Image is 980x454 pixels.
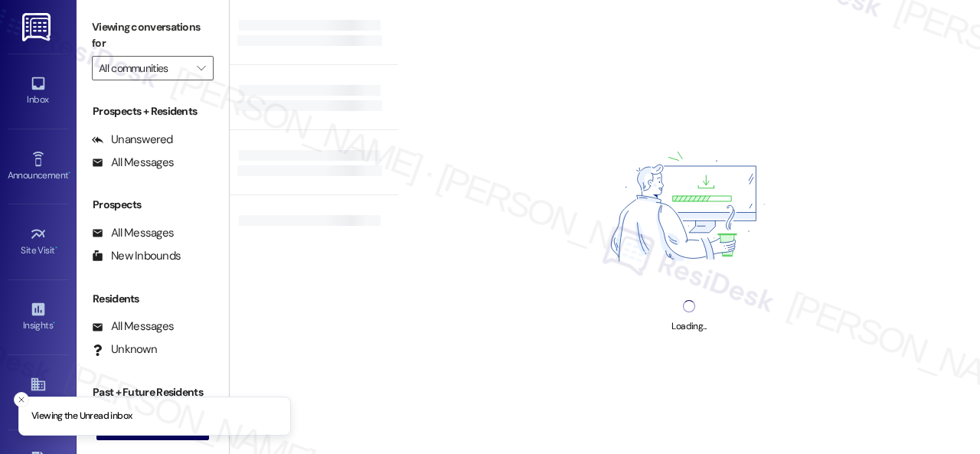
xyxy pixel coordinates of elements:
[671,318,706,335] div: Loading...
[99,56,189,80] input: All communities
[92,248,181,264] div: New Inbounds
[92,155,174,171] div: All Messages
[8,70,69,112] a: Inbox
[77,197,229,213] div: Prospects
[77,291,229,307] div: Residents
[92,318,174,335] div: All Messages
[55,243,57,253] span: •
[14,392,29,407] button: Close toast
[22,13,54,41] img: ResiDesk Logo
[92,15,214,56] label: Viewing conversations for
[31,410,132,423] p: Viewing the Unread inbox
[68,168,70,178] span: •
[53,318,55,328] span: •
[8,371,69,413] a: Buildings
[77,103,229,119] div: Prospects + Residents
[92,132,173,148] div: Unanswered
[8,221,69,263] a: Site Visit •
[77,384,229,400] div: Past + Future Residents
[92,225,174,241] div: All Messages
[8,296,69,338] a: Insights •
[197,62,205,74] i: 
[92,341,157,358] div: Unknown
